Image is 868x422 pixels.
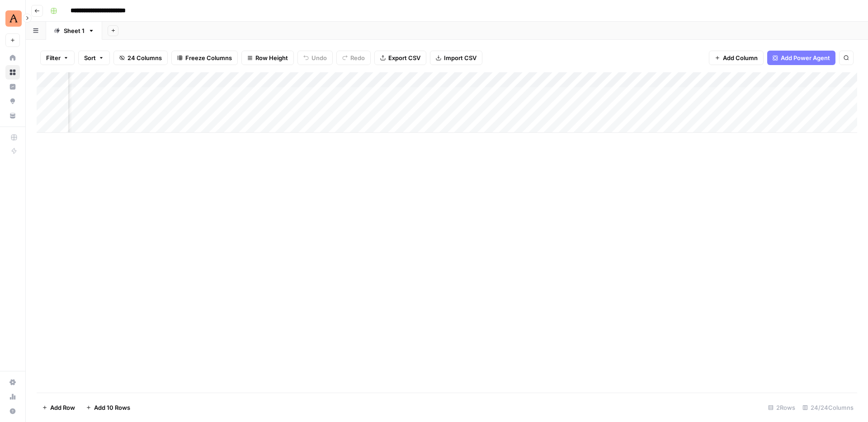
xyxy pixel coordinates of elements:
button: Workspace: Animalz [5,7,20,30]
a: Home [5,51,20,65]
button: Filter [40,51,75,65]
span: 24 Columns [127,53,162,62]
span: Export CSV [388,53,420,62]
span: Sort [84,53,96,62]
button: Freeze Columns [171,51,238,65]
span: Add 10 Rows [94,403,130,412]
a: Your Data [5,108,20,123]
button: Row Height [241,51,294,65]
span: Add Column [723,53,758,62]
button: Export CSV [374,51,426,65]
button: Redo [336,51,371,65]
span: Import CSV [444,53,476,62]
button: Import CSV [430,51,482,65]
button: Add 10 Rows [80,400,136,415]
span: Add Row [50,403,75,412]
div: 24/24 Columns [799,400,857,415]
span: Row Height [255,53,288,62]
button: Undo [297,51,333,65]
div: Sheet 1 [64,26,85,35]
img: Animalz Logo [5,10,22,27]
button: Add Power Agent [767,51,835,65]
a: Settings [5,375,20,389]
a: Sheet 1 [46,22,102,40]
span: Filter [46,53,61,62]
div: 2 Rows [764,400,799,415]
button: Add Column [709,51,764,65]
a: Browse [5,65,20,80]
span: Add Power Agent [781,53,830,62]
a: Insights [5,80,20,94]
button: Add Row [37,400,80,415]
a: Usage [5,389,20,404]
button: Sort [78,51,110,65]
span: Undo [311,53,327,62]
span: Freeze Columns [185,53,232,62]
a: Opportunities [5,94,20,108]
button: Help + Support [5,404,20,418]
span: Redo [350,53,365,62]
button: 24 Columns [113,51,168,65]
